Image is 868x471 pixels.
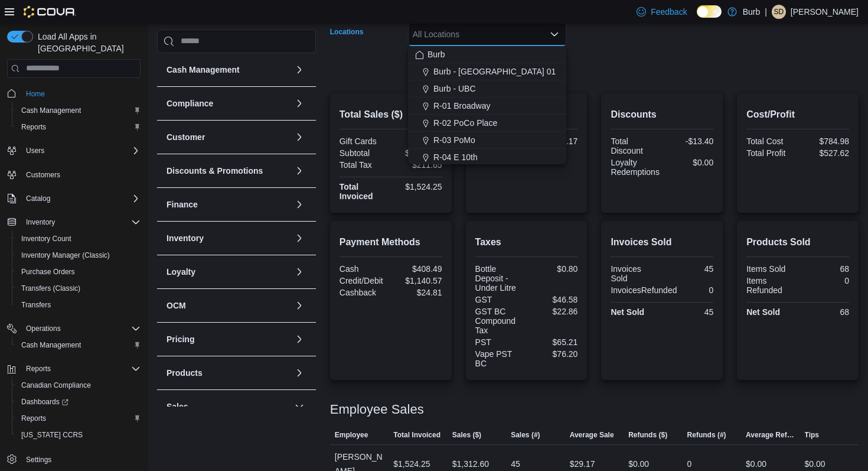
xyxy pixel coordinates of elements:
[393,276,442,285] div: $1,140.57
[511,430,540,440] span: Sales (#)
[21,191,141,206] span: Catalog
[340,264,389,274] div: Cash
[475,337,524,347] div: PST
[21,215,60,229] button: Inventory
[17,120,51,134] a: Reports
[340,276,389,285] div: Credit/Debit
[452,430,481,440] span: Sales ($)
[17,338,86,352] a: Cash Management
[292,366,306,380] button: Products
[167,300,186,311] h3: OCM
[21,251,110,260] span: Inventory Manager (Classic)
[805,457,825,471] div: $0.00
[475,349,524,368] div: Vape PST BC
[33,31,141,54] span: Load All Apps in [GEOGRAPHIC_DATA]
[17,395,73,409] a: Dashboards
[330,402,424,417] h3: Employee Sales
[17,428,87,442] a: [US_STATE] CCRS
[21,234,71,243] span: Inventory Count
[167,367,203,379] h3: Products
[611,158,660,177] div: Loyalty Redemptions
[167,199,290,210] button: Finance
[746,276,795,295] div: Items Refunded
[17,281,141,295] span: Transfers (Classic)
[167,165,290,177] button: Discounts & Promotions
[167,98,290,109] button: Compliance
[17,298,141,312] span: Transfers
[550,30,559,39] button: Close list of options
[292,231,306,245] button: Inventory
[21,191,55,206] button: Catalog
[12,119,145,135] button: Reports
[408,115,566,132] button: R-02 PoCo Place
[433,66,556,77] span: Burb - [GEOGRAPHIC_DATA] 01
[167,199,198,210] h3: Finance
[475,235,578,249] h2: Taxes
[772,5,786,19] div: Shelby Deppiesse
[21,300,51,310] span: Transfers
[433,117,497,129] span: R-02 PoCo Place
[335,430,368,440] span: Employee
[167,98,213,109] h3: Compliance
[292,63,306,77] button: Cash Management
[408,149,566,166] button: R-04 E 10th
[17,395,141,409] span: Dashboards
[17,248,141,262] span: Inventory Manager (Classic)
[570,457,595,471] div: $29.17
[12,264,145,280] button: Purchase Orders
[17,232,76,246] a: Inventory Count
[26,324,61,333] span: Operations
[393,148,442,158] div: $1,312.60
[12,410,145,427] button: Reports
[17,411,51,425] a: Reports
[664,307,713,317] div: 45
[746,148,795,158] div: Total Profit
[746,430,795,440] span: Average Refund
[12,102,145,119] button: Cash Management
[408,132,566,149] button: R-03 PoMo
[428,48,445,60] span: Burb
[21,167,141,182] span: Customers
[475,264,524,293] div: Bottle Deposit - Under Litre
[340,235,442,249] h2: Payment Methods
[21,215,141,229] span: Inventory
[12,337,145,353] button: Cash Management
[292,130,306,144] button: Customer
[611,307,644,317] strong: Net Sold
[167,266,195,278] h3: Loyalty
[433,83,476,95] span: Burb - UBC
[408,46,566,235] div: Choose from the following options
[393,430,440,440] span: Total Invoiced
[21,381,91,390] span: Canadian Compliance
[167,300,290,311] button: OCM
[475,307,524,335] div: GST BC Compound Tax
[433,134,475,146] span: R-03 PoMo
[511,457,520,471] div: 45
[292,332,306,346] button: Pricing
[21,267,75,277] span: Purchase Orders
[21,87,50,101] a: Home
[21,284,80,293] span: Transfers (Classic)
[393,182,442,191] div: $1,524.25
[292,197,306,212] button: Finance
[167,266,290,278] button: Loyalty
[167,333,290,345] button: Pricing
[697,18,697,18] span: Dark Mode
[21,144,141,158] span: Users
[664,158,713,167] div: $0.00
[791,5,859,19] p: [PERSON_NAME]
[805,430,819,440] span: Tips
[340,108,442,122] h2: Total Sales ($)
[21,362,141,376] span: Reports
[611,235,713,249] h2: Invoices Sold
[21,168,65,182] a: Customers
[2,166,145,183] button: Customers
[2,320,145,337] button: Operations
[17,103,141,118] span: Cash Management
[21,122,46,132] span: Reports
[26,455,51,464] span: Settings
[746,108,849,122] h2: Cost/Profit
[408,63,566,80] button: Burb - [GEOGRAPHIC_DATA] 01
[21,451,141,466] span: Settings
[21,321,141,336] span: Operations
